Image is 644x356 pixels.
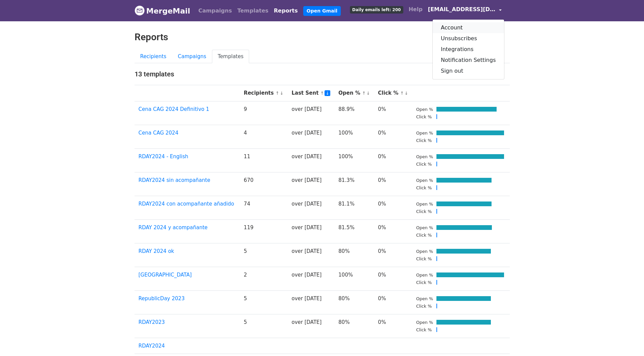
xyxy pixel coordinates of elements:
td: 2 [240,267,287,290]
a: [EMAIL_ADDRESS][DOMAIN_NAME] [425,3,504,19]
a: Help [406,3,425,16]
span: [EMAIL_ADDRESS][DOMAIN_NAME] [428,5,496,14]
a: RDAY2024 sin acompañante [139,177,210,183]
td: 88.9% [334,101,374,125]
a: Templates [212,50,249,64]
td: 100% [334,148,374,172]
small: Click % [416,256,432,261]
a: ↓ [280,91,284,96]
small: Open % [416,201,433,207]
a: RDAY2024 [139,343,165,349]
div: [EMAIL_ADDRESS][DOMAIN_NAME] [432,19,504,79]
td: over [DATE] [288,101,335,125]
small: Open % [416,320,433,325]
td: over [DATE] [288,267,335,290]
a: ↓ [366,91,370,96]
td: 0% [374,148,412,172]
a: Reports [271,4,301,18]
a: Unsubscribes [433,33,504,44]
td: over [DATE] [288,243,335,267]
a: ↑ [400,91,404,96]
td: over [DATE] [288,172,335,196]
th: Recipients [240,85,287,101]
small: Click % [416,185,432,190]
td: 9 [240,101,287,125]
a: ↓ [405,91,408,96]
a: ↑ [276,91,279,96]
small: Click % [416,138,432,143]
small: Open % [416,178,433,183]
a: [GEOGRAPHIC_DATA] [139,272,192,278]
iframe: Chat Widget [610,324,644,356]
td: 0% [374,172,412,196]
td: 81.1% [334,196,374,219]
a: Templates [235,4,271,18]
span: Daily emails left: 200 [350,6,403,14]
td: 0% [374,314,412,338]
th: Open % [334,85,374,101]
small: Open % [416,272,433,278]
td: 81.3% [334,172,374,196]
a: RepublicDay 2023 [139,295,185,302]
td: 80% [334,290,374,314]
a: Campaigns [172,50,212,64]
a: RDAY2024 con acompañante añadido [139,201,234,207]
small: Open % [416,225,433,230]
td: 81.5% [334,219,374,243]
td: over [DATE] [288,125,335,148]
td: 80% [334,243,374,267]
td: 0% [374,219,412,243]
small: Open % [416,107,433,112]
a: MergeMail [135,4,190,18]
h2: Reports [135,31,510,43]
small: Open % [416,130,433,136]
a: RDAY2023 [139,319,165,325]
td: 119 [240,219,287,243]
td: over [DATE] [288,148,335,172]
a: RDAY 2024 y acompañante [139,224,208,231]
small: Click % [416,162,432,167]
a: Integrations [433,44,504,55]
th: Click % [374,85,412,101]
h4: 13 templates [135,70,510,78]
a: Cena CAG 2024 [139,130,178,136]
td: 0% [374,243,412,267]
td: 74 [240,196,287,219]
a: Open Gmail [303,6,341,16]
td: 0% [374,101,412,125]
td: 100% [334,125,374,148]
small: Click % [416,280,432,285]
td: 0% [374,290,412,314]
small: Click % [416,114,432,119]
a: ↑ [320,91,324,96]
td: 0% [374,196,412,219]
td: 0% [374,267,412,290]
td: 11 [240,148,287,172]
small: Open % [416,249,433,254]
small: Open % [416,154,433,159]
td: over [DATE] [288,290,335,314]
a: Recipients [135,50,172,64]
small: Click % [416,304,432,309]
a: Sign out [433,66,504,76]
td: 4 [240,125,287,148]
td: 100% [334,267,374,290]
img: MergeMail logo [135,5,145,16]
td: 5 [240,243,287,267]
td: 0% [374,125,412,148]
td: over [DATE] [288,314,335,338]
a: Notification Settings [433,55,504,66]
td: 5 [240,314,287,338]
a: ↓ [325,90,330,96]
a: Cena CAG 2024 Definitivo 1 [139,106,209,112]
td: 5 [240,290,287,314]
td: 670 [240,172,287,196]
a: Campaigns [196,4,235,18]
td: over [DATE] [288,219,335,243]
td: over [DATE] [288,196,335,219]
th: Last Sent [288,85,335,101]
small: Click % [416,327,432,332]
a: RDAY 2024 ok [139,248,174,254]
a: RDAY2024 - English [139,153,188,160]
